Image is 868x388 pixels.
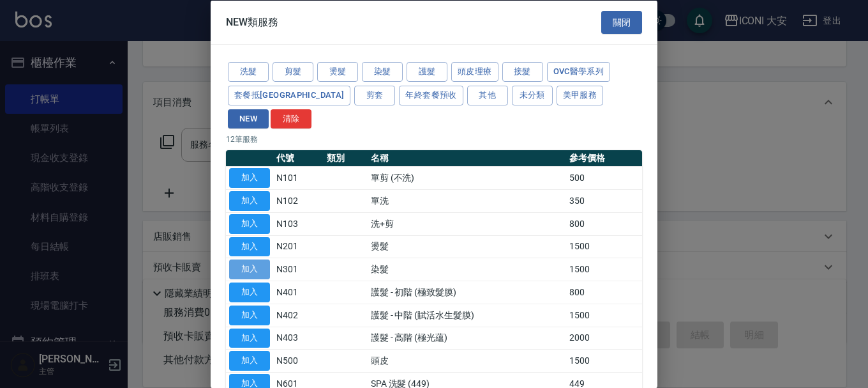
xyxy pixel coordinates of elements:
button: 燙髮 [317,62,358,82]
td: 燙髮 [368,235,566,258]
button: 剪髮 [273,62,313,82]
button: 加入 [229,305,270,325]
button: 加入 [229,237,270,256]
td: 染髮 [368,258,566,281]
td: 1500 [566,304,642,327]
td: 1500 [566,235,642,258]
p: 12 筆服務 [226,134,642,145]
button: 加入 [229,168,270,188]
button: 美甲服務 [557,85,604,105]
button: 其他 [467,85,508,105]
button: 關閉 [601,10,642,34]
td: 500 [566,166,642,189]
td: N402 [273,304,324,327]
td: 2000 [566,327,642,350]
td: 頭皮 [368,349,566,372]
button: 未分類 [512,85,553,105]
td: 1500 [566,258,642,281]
td: N301 [273,258,324,281]
td: N403 [273,327,324,350]
th: 代號 [273,150,324,167]
button: 年終套餐預收 [399,85,463,105]
td: 護髮 - 高階 (極光蘊) [368,327,566,350]
td: 1500 [566,349,642,372]
td: 護髮 - 初階 (極致髮膜) [368,281,566,304]
button: 加入 [229,191,270,211]
td: N500 [273,349,324,372]
th: 類別 [324,150,368,167]
button: 加入 [229,328,270,348]
span: NEW類服務 [226,15,278,28]
button: 清除 [271,109,311,128]
button: 加入 [229,283,270,302]
td: 單洗 [368,189,566,212]
td: N401 [273,281,324,304]
td: 800 [566,212,642,235]
button: 洗髮 [228,62,269,82]
td: 350 [566,189,642,212]
button: 染髮 [362,62,403,82]
button: 頭皮理療 [451,62,498,82]
td: N102 [273,189,324,212]
button: 護髮 [407,62,447,82]
td: N101 [273,166,324,189]
td: 800 [566,281,642,304]
button: 剪套 [354,85,395,105]
button: 加入 [229,213,270,233]
td: 洗+剪 [368,212,566,235]
td: N201 [273,235,324,258]
button: NEW [228,109,269,128]
button: 套餐抵[GEOGRAPHIC_DATA] [228,85,350,105]
td: N103 [273,212,324,235]
th: 參考價格 [566,150,642,167]
button: ovc醫學系列 [547,62,611,82]
td: 單剪 (不洗) [368,166,566,189]
th: 名稱 [368,150,566,167]
button: 加入 [229,260,270,279]
button: 加入 [229,351,270,371]
td: 護髮 - 中階 (賦活水生髮膜) [368,304,566,327]
button: 接髮 [502,62,543,82]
